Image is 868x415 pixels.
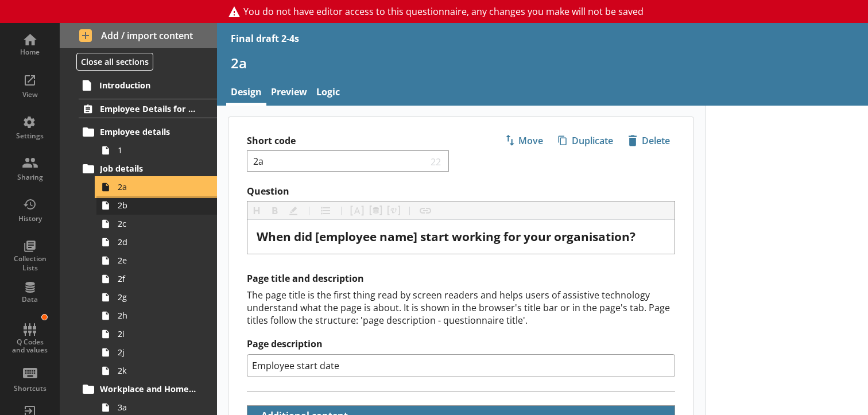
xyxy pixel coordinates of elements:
a: Employee Details for [employee_name] [79,99,217,118]
a: 2b [96,196,217,215]
a: 2a [96,178,217,196]
button: Move [499,131,548,150]
a: Workplace and Home Postcodes [79,380,217,398]
span: 1 [118,145,202,156]
span: Delete [623,131,675,150]
a: 2f [96,270,217,288]
div: Question [257,229,665,245]
a: 2j [96,343,217,362]
label: Short code [247,135,461,147]
div: Q Codes and values [10,338,50,355]
span: 22 [428,156,444,166]
button: Add / import content [60,23,217,48]
a: 2c [96,215,217,233]
div: Home [10,48,50,57]
a: 2h [96,307,217,325]
button: Duplicate [553,131,618,150]
a: Introduction [78,76,217,94]
div: View [10,90,50,99]
a: 1 [96,141,217,160]
span: 2c [118,218,202,229]
div: Final draft 2-4s [231,32,299,45]
h1: 2a [231,54,854,72]
label: Question [247,185,675,197]
div: Data [10,295,50,304]
div: Settings [10,131,50,141]
span: 2b [118,200,202,211]
li: Employee details1 [84,123,217,160]
a: 2k [96,362,217,380]
a: 2i [96,325,217,343]
a: 2e [96,251,217,270]
span: 2d [118,236,202,247]
div: The page title is the first thing read by screen readers and helps users of assistive technology ... [247,289,675,327]
div: History [10,214,50,223]
button: Close all sections [76,53,153,71]
span: Introduction [99,80,197,91]
span: 2i [118,328,202,339]
a: Employee details [79,123,217,141]
h2: Page title and description [247,273,675,285]
span: When did [employee name] start working for your organisation? [257,228,635,245]
span: 2f [118,273,202,284]
span: 3a [118,402,202,413]
li: Job details2a2b2c2d2e2f2g2h2i2j2k [84,160,217,380]
span: Duplicate [553,131,618,150]
span: 2k [118,365,202,376]
span: 2g [118,292,202,302]
span: 2a [118,181,202,192]
span: Add / import content [79,29,198,42]
span: Employee Details for [employee_name] [100,103,197,114]
div: Sharing [10,173,50,182]
a: Job details [79,160,217,178]
span: Move [500,131,548,150]
a: Logic [312,81,344,106]
a: Preview [266,81,312,106]
div: Collection Lists [10,254,50,272]
span: Workplace and Home Postcodes [100,383,197,394]
label: Page description [247,338,675,350]
span: Job details [100,163,197,174]
a: 2d [96,233,217,251]
a: Design [226,81,266,106]
div: Shortcuts [10,384,50,393]
span: 2h [118,310,202,321]
span: 2e [118,255,202,266]
span: Employee details [100,126,197,137]
button: Delete [623,131,675,150]
a: 2g [96,288,217,307]
span: 2j [118,347,202,358]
